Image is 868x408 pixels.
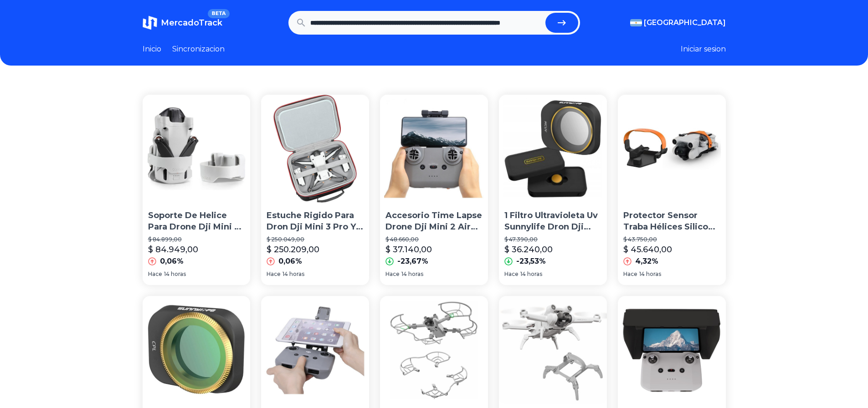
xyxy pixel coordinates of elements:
p: $ 36.240,00 [504,243,553,256]
img: Estuche Rigido Para Dron Dji Mini 3 Pro Y Accesorios [261,95,369,203]
p: $ 250.049,00 [267,236,364,243]
p: $ 47.390,00 [504,236,601,243]
span: 14 horas [401,270,423,278]
button: [GEOGRAPHIC_DATA] [630,17,726,28]
span: Hace [148,270,162,278]
span: 14 horas [639,270,661,278]
span: Hace [267,270,281,278]
p: 4,32% [635,256,658,267]
p: $ 84.949,00 [148,243,198,256]
img: 1 Filtro Polarizador Cpl Sunnylife Para Dron Dji Mini 3 Pro [143,296,251,404]
p: $ 84.899,00 [148,236,245,243]
img: Soporte Tablet Dron Dji Mini 2 Air 2 Air 2s Mavic 3 Mini 3 [261,296,369,404]
p: Accesorio Time Lapse Drone Dji Mini 2 Air 2s Mini3 Mavic 3 [385,210,483,233]
span: [GEOGRAPHIC_DATA] [644,17,726,28]
a: Inicio [143,44,161,55]
span: 14 horas [282,270,304,278]
img: Parasol Dron Dji Mini 2, Air 2, Air 2s, Mini 3 Pro, Mavic 3 [618,296,726,404]
p: 0,06% [278,256,302,267]
img: Extension Tren De Aterrizaje Dron Dji Mini 3 Pro [499,296,607,404]
p: -23,53% [516,256,546,267]
p: $ 48.660,00 [385,236,483,243]
p: 1 Filtro Ultravioleta Uv Sunnylife Dron Dji Mini 3 Pro [504,210,601,233]
img: MercadoTrack [143,15,157,30]
p: -23,67% [397,256,428,267]
a: Estuche Rigido Para Dron Dji Mini 3 Pro Y AccesoriosEstuche Rigido Para Dron Dji Mini 3 Pro Y Acc... [261,95,369,285]
img: 1 Filtro Ultravioleta Uv Sunnylife Dron Dji Mini 3 Pro [499,95,607,203]
a: Soporte De Helice Para Drone Dji Mini 3 Pro RcSoporte De Helice Para Drone Dji Mini 3 Pro Rc$ 84.... [143,95,251,285]
a: 1 Filtro Ultravioleta Uv Sunnylife Dron Dji Mini 3 Pro 1 Filtro Ultravioleta Uv Sunnylife Dron Dj... [499,95,607,285]
span: 14 horas [164,270,186,278]
span: Hace [504,270,519,278]
p: 0,06% [160,256,184,267]
p: $ 250.209,00 [267,243,319,256]
p: $ 45.640,00 [623,243,672,256]
span: 14 horas [520,270,542,278]
p: Soporte De Helice Para Drone Dji Mini 3 Pro Rc [148,210,245,233]
a: MercadoTrackBETA [143,15,222,30]
span: Hace [623,270,637,278]
p: $ 37.140,00 [385,243,432,256]
a: Sincronizacion [172,44,225,55]
p: $ 43.750,00 [623,236,720,243]
a: Protector Sensor Traba Hélices Silicona Dron Dji Mini 3 ProProtector Sensor Traba Hélices Silicon... [618,95,726,285]
img: Protector Sensor Traba Hélices Silicona Dron Dji Mini 3 Pro [618,95,726,203]
img: Protector De Hélices Dron Dji Mini 3 Pro [380,296,488,404]
img: Accesorio Time Lapse Drone Dji Mini 2 Air 2s Mini3 Mavic 3 [380,95,488,203]
img: Soporte De Helice Para Drone Dji Mini 3 Pro Rc [143,95,251,203]
span: Hace [385,270,400,278]
span: BETA [208,9,229,18]
p: Estuche Rigido Para Dron Dji Mini 3 Pro Y Accesorios [267,210,364,233]
p: Protector Sensor Traba Hélices Silicona Dron Dji Mini 3 Pro [623,210,720,233]
span: MercadoTrack [161,18,222,28]
button: Iniciar sesion [681,44,726,55]
a: Accesorio Time Lapse Drone Dji Mini 2 Air 2s Mini3 Mavic 3Accesorio Time Lapse Drone Dji Mini 2 A... [380,95,488,285]
img: Argentina [630,19,642,26]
